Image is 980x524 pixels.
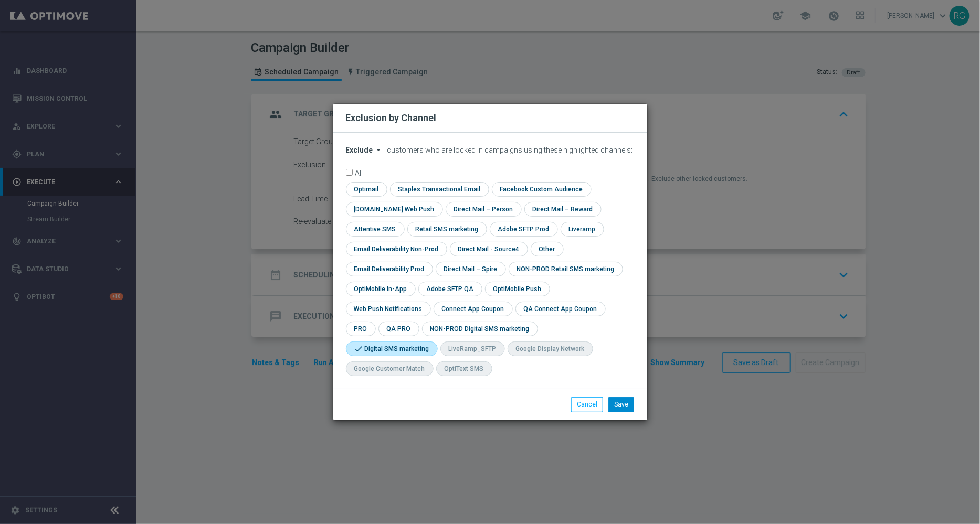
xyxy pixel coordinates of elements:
button: Save [608,397,634,412]
div: Google Customer Match [354,365,425,373]
div: LiveRamp_SFTP [449,345,497,354]
label: All [355,169,363,176]
i: arrow_drop_down [375,146,383,154]
h2: Exclusion by Channel [346,112,437,124]
div: customers who are locked in campaigns using these highlighted channels: [346,146,635,155]
span: Exclude [346,146,373,154]
div: OptiText SMS [445,365,484,373]
button: Cancel [571,397,603,412]
div: Google Display Network [516,345,585,354]
button: Exclude arrow_drop_down [346,146,386,155]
